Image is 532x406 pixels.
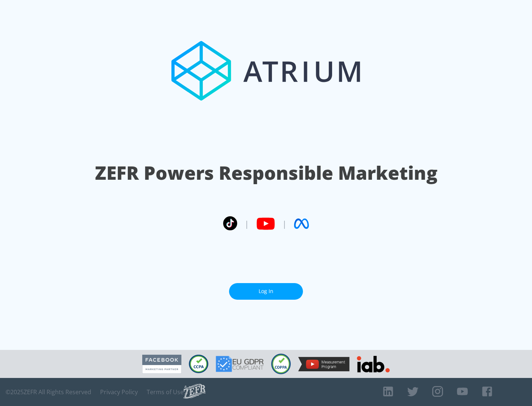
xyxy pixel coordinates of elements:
img: Facebook Marketing Partner [142,355,181,374]
img: CCPA Compliant [189,355,208,373]
img: COPPA Compliant [271,354,291,374]
a: Log In [229,283,303,300]
span: © 2025 ZEFR All Rights Reserved [6,388,91,396]
img: IAB [357,356,390,372]
img: YouTube Measurement Program [298,357,349,371]
span: | [245,218,249,229]
span: | [282,218,287,229]
a: Privacy Policy [100,388,138,396]
a: Terms of Use [147,388,184,396]
h1: ZEFR Powers Responsible Marketing [95,160,437,186]
img: GDPR Compliant [216,356,264,372]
